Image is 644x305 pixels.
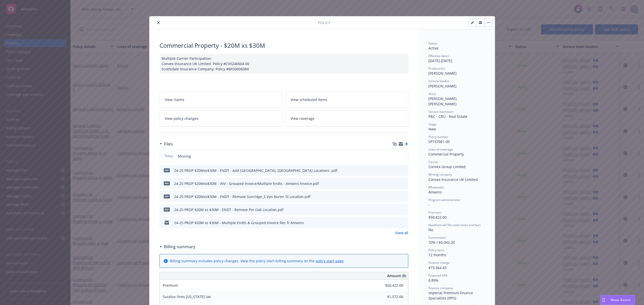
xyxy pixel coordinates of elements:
a: policy start page [316,259,344,263]
span: pdf [164,168,170,172]
span: Finance charge [428,261,450,265]
span: Active [428,46,438,50]
span: Policy number [428,135,448,139]
button: download file [394,194,398,199]
span: View claims [165,97,184,102]
span: [PERSON_NAME] [428,71,457,76]
span: Financed APR [428,273,447,278]
span: Convex Insurance UK Limited [428,177,478,182]
span: No [428,227,433,232]
button: download file [394,207,398,212]
button: preview file [402,181,406,186]
span: 6.89% [428,278,438,283]
h3: Billing summary [164,243,195,250]
span: $73,364.43 [428,265,447,270]
span: Producer(s) [428,66,445,71]
button: preview file [402,194,406,199]
span: View scheduled items [291,97,327,102]
span: New [428,127,436,131]
span: Wholesaler [428,185,444,189]
a: View claims [159,92,283,108]
div: Billing summary includes policy changes. View the policy start billing summary on the . [170,258,345,264]
span: Finance company [428,286,453,290]
span: Service lead(s) [428,79,449,83]
span: Policy [318,20,330,25]
span: Carrier [428,160,438,164]
a: View coverage [285,111,408,126]
span: Commission [428,235,446,240]
span: Program administrator [428,198,461,202]
span: SP157061-00 [428,139,450,144]
div: [DATE] - [DATE] [428,54,485,63]
span: Effective dates [428,54,449,58]
span: Writing company [428,172,452,177]
span: 12 months [428,252,446,257]
span: Commercial Property [428,152,464,157]
span: Newfront will file state taxes and fees [428,223,481,227]
span: Stage [428,122,436,126]
span: View policy changes [165,116,198,121]
h3: Files [164,141,173,147]
a: View scheduled items [285,92,408,108]
span: [PERSON_NAME], [PERSON_NAME] [428,96,459,106]
span: - [428,202,430,207]
div: 24-25 PROP $20Mxs$30M - ENDT - Remove Sunridge_S Van Buren St Location.pdf [174,194,310,199]
span: Status [428,41,437,45]
button: preview file [402,168,406,173]
span: pdf [164,181,170,185]
span: Policy term [428,248,444,252]
span: Surplus lines [US_STATE] tax [163,294,211,299]
span: P&C - CRU - Real Estate [428,114,467,119]
div: Billing summary [159,243,195,250]
span: Amwins [428,190,442,194]
span: View coverage [291,116,314,121]
button: close [155,20,162,26]
span: Premium [428,210,441,215]
span: Lines of coverage [428,147,453,151]
input: 0.00 [374,282,406,289]
input: 0.00 [374,293,406,300]
button: download file [394,168,398,173]
div: Files [159,141,173,147]
button: download file [394,220,398,225]
button: preview file [402,220,406,225]
span: Convex Group Limited [428,164,466,169]
span: [PERSON_NAME] [428,84,457,88]
span: Service lead team [428,110,454,114]
span: Amount ($) [387,273,406,278]
div: 24-25 PROP $20Mxs$30M - INV - Grouped Invoice/Multiple Endts - Amwins Invoice.pdf [174,181,319,186]
div: Drag to move [600,295,607,305]
span: Missing [178,154,191,159]
div: Commercial Property - $20M xs $30M [159,41,408,50]
span: Nova Assist [611,298,631,302]
div: Multiple Carrier Participation: Convex Insurance UK Limited: Policy #CVX240604-00 Scottsdale Insu... [159,54,408,74]
span: Policy [164,154,174,158]
span: 10% / $5,042.20 [428,240,455,245]
span: Premium [163,283,178,288]
div: 24-25 PROP $20M xs $30M - Multiple Endts & Grouped Invoice Rec fr Amwins [174,220,304,225]
div: 24-25 PROP $20Mxs$30M - ENDT - Add [GEOGRAPHIC_DATA], [GEOGRAPHIC_DATA] Locations .pdf [174,168,337,173]
span: AC(s) [428,92,436,96]
span: pdf [164,208,170,211]
a: View policy changes [159,111,283,126]
button: Nova Assist [600,295,635,305]
button: preview file [402,207,406,212]
button: download file [394,181,398,186]
a: View all [395,230,408,235]
span: $50,422.00 [428,215,447,220]
div: 24-25 PROP $20M xs $30M - ENDT - Remove Pin Oak Location.pdf [174,207,284,212]
span: Imperial Premium Finance Specialists (IPFS) [428,290,474,300]
span: pdf [164,194,170,198]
